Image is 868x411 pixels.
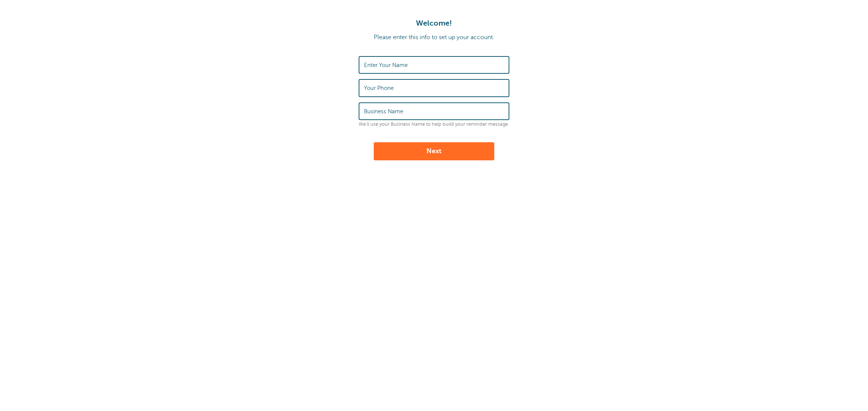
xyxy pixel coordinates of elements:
p: Please enter this info to set up your account. [8,34,860,41]
h1: Welcome! [8,19,860,28]
p: We'll use your Business Name to help build your reminder message. [359,122,509,127]
label: Enter Your Name [364,62,408,68]
label: Business Name [364,108,403,115]
label: Your Phone [364,85,394,91]
button: Next [374,142,494,160]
